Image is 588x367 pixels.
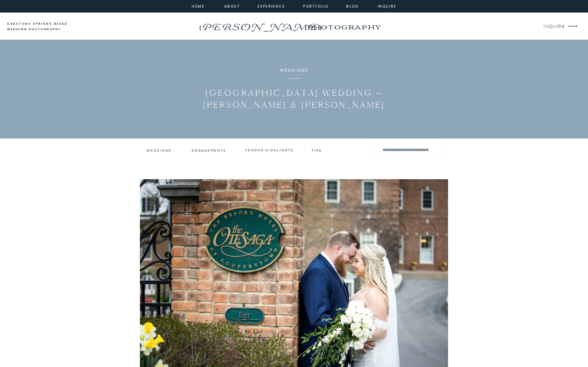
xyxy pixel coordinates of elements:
a: vendor highlights [245,148,294,152]
a: Weddings [146,148,171,153]
a: photography [295,18,393,35]
a: Weddings [280,68,309,72]
a: home [190,3,206,9]
a: about [224,3,238,9]
a: experience [258,3,282,9]
a: engagements [192,148,228,153]
a: portfolio [303,3,329,9]
a: saratoga springs based wedding photography [7,21,79,32]
a: Blog [341,3,364,9]
a: INQUIRE [544,23,564,31]
h1: [GEOGRAPHIC_DATA] Wedding – [PERSON_NAME] & [PERSON_NAME] [186,87,402,111]
a: [PERSON_NAME] [198,20,322,30]
a: inquire [376,3,398,9]
a: tips [311,148,323,151]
